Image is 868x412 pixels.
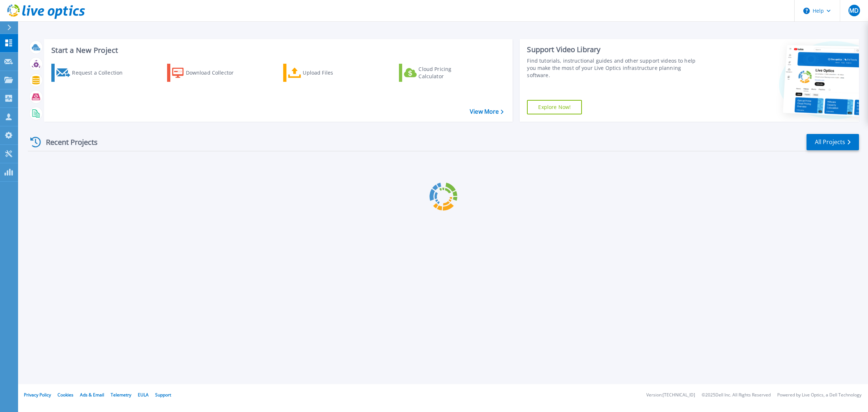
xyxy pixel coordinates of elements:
div: Find tutorials, instructional guides and other support videos to help you make the most of your L... [527,57,702,79]
h3: Start a New Project [51,46,503,54]
div: Upload Files [303,66,361,80]
div: Support Video Library [527,45,702,54]
div: Request a Collection [72,66,130,80]
a: EULA [138,392,149,398]
li: © 2025 Dell Inc. All Rights Reserved [702,393,771,398]
a: Explore Now! [527,100,582,114]
div: Download Collector [186,66,244,80]
div: Cloud Pricing Calculator [418,66,476,80]
a: Cookies [58,392,73,398]
span: MD [849,8,859,13]
a: Support [155,392,171,398]
a: Ads & Email [80,392,104,398]
li: Version: [TECHNICAL_ID] [646,393,695,398]
a: Request a Collection [51,64,132,82]
a: Download Collector [167,64,248,82]
a: View More [470,108,503,115]
a: All Projects [807,134,859,150]
li: Powered by Live Optics, a Dell Technology [777,393,861,398]
a: Telemetry [111,392,131,398]
div: Recent Projects [28,133,107,151]
a: Upload Files [283,64,364,82]
a: Cloud Pricing Calculator [399,64,480,82]
a: Privacy Policy [24,392,51,398]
